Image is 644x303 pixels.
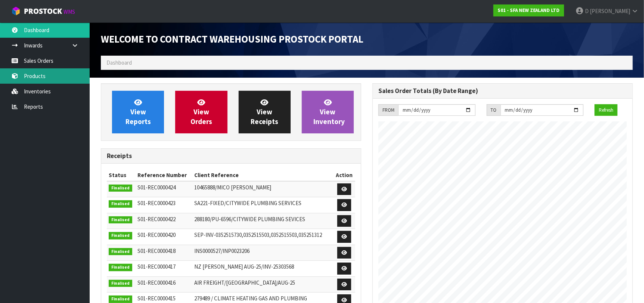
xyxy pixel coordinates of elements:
span: Finalised [109,200,132,208]
span: S01-REC0000423 [138,200,176,207]
span: AIR FREIGHT/[GEOGRAPHIC_DATA]/AUG-25 [195,279,295,286]
span: View Inventory [313,98,345,126]
div: FROM [378,104,398,116]
span: SA221-FIXED/CITYWIDE PLUMBING SERVICES [195,200,302,207]
span: D [585,7,589,15]
span: Dashboard [106,59,132,66]
span: Welcome to Contract Warehousing ProStock Portal [101,33,363,45]
span: Finalised [109,296,132,303]
a: ViewInventory [302,91,354,133]
h3: Receipts [107,152,355,160]
span: S01-REC0000415 [138,295,176,302]
a: ViewReports [112,91,164,133]
th: Reference Number [136,169,193,181]
strong: S01 - SFA NEW ZEALAND LTD [498,7,560,13]
span: View Receipts [251,98,278,126]
span: S01-REC0000418 [138,247,176,254]
span: NZ [PERSON_NAME] AUG-25/INV-25303568 [195,263,294,270]
a: ViewReceipts [239,91,291,133]
img: cube-alt.png [11,6,21,16]
span: S01-REC0000424 [138,184,176,191]
span: S01-REC0000420 [138,231,176,238]
span: INS0000527/INP0023206 [195,247,250,254]
button: Refresh [595,104,617,116]
span: S01-REC0000417 [138,263,176,270]
span: Finalised [109,232,132,239]
span: Finalised [109,248,132,256]
th: Action [333,169,355,181]
span: Finalised [109,216,132,224]
span: 279489 / CLIMATE HEATING GAS AND PLUMBING [195,295,307,302]
span: View Orders [191,98,212,126]
a: ViewOrders [175,91,227,133]
span: [PERSON_NAME] [590,7,630,15]
span: Finalised [109,280,132,287]
span: 288180/PU-6596/CITYWIDE PLUMBING SEVICES [195,216,306,223]
th: Status [107,169,136,181]
span: S01-REC0000422 [138,216,176,223]
span: 10465888/MICO [PERSON_NAME] [195,184,272,191]
th: Client Reference [193,169,334,181]
span: View Reports [126,98,151,126]
span: S01-REC0000416 [138,279,176,286]
span: SEP-INV-0352515730,0352515503,0352515503,035251312 [195,231,322,238]
span: Finalised [109,264,132,271]
span: ProStock [24,6,62,16]
h3: Sales Order Totals (By Date Range) [378,87,627,95]
span: Finalised [109,185,132,192]
small: WMS [64,8,75,15]
div: TO [487,104,501,116]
